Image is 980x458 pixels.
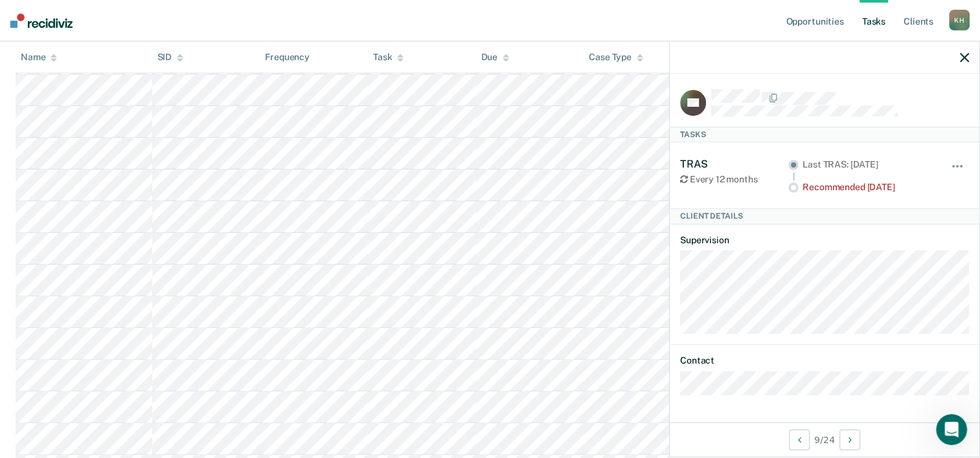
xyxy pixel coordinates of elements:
[803,182,933,193] div: Recommended [DATE]
[839,430,860,450] button: Next Client
[157,52,184,63] div: SID
[680,235,969,246] dt: Supervision
[223,21,246,44] div: Close
[172,371,217,380] span: Messages
[265,52,310,63] div: Frequency
[936,414,967,445] iframe: Intercom live chat
[670,422,979,457] div: 9 / 24
[130,339,259,391] button: Messages
[589,52,643,63] div: Case Type
[680,355,969,366] dt: Contact
[21,52,57,63] div: Name
[680,158,788,170] div: TRAS
[789,430,810,450] button: Previous Client
[26,136,233,158] p: How can we help?
[670,127,979,142] div: Tasks
[26,92,233,136] p: Hi [PERSON_NAME] 👋
[670,208,979,224] div: Client Details
[680,174,788,185] div: Every 12 months
[373,52,404,63] div: Task
[949,10,970,30] div: K H
[176,21,202,47] div: Profile image for Krysty
[10,14,73,28] img: Recidiviz
[13,174,246,210] div: Send us a message
[803,159,933,170] div: Last TRAS: [DATE]
[481,52,510,63] div: Due
[50,371,79,380] span: Home
[26,25,97,45] img: logo
[27,185,216,199] div: Send us a message
[152,21,177,47] img: Profile image for Kim
[127,21,153,47] img: Profile image for Rajan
